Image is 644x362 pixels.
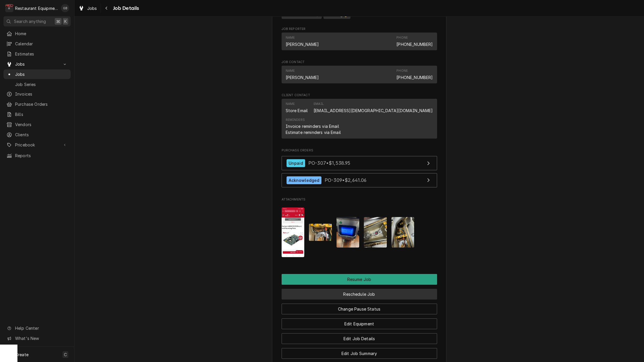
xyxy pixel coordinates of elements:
button: Navigate back [102,3,111,13]
div: Purchase Orders [282,148,437,190]
div: Button Group Row [282,285,437,300]
a: Go to Jobs [3,59,71,69]
span: PO-307 • $1,538.95 [308,160,350,166]
div: Name [286,102,295,106]
span: Search anything [14,18,46,24]
div: Name [286,102,308,113]
button: Edit Equipment [282,318,437,329]
div: Contact [282,66,437,83]
div: Name [286,35,295,40]
span: Home [15,31,68,37]
div: Phone [396,35,408,40]
span: Vendors [15,121,68,128]
div: Reminders [286,118,341,135]
div: Email [314,102,433,113]
a: [EMAIL_ADDRESS][DEMOGRAPHIC_DATA][DOMAIN_NAME] [314,108,433,113]
div: Job Contact [282,60,437,86]
span: Jobs [87,5,97,11]
button: Edit Job Details [282,333,437,344]
div: [PERSON_NAME] [286,41,319,47]
span: Create [15,352,28,357]
span: Attachments [282,197,437,202]
div: Email [314,102,324,106]
span: What's New [15,335,67,341]
div: Gary Beaver's Avatar [61,4,69,12]
div: Contact [282,99,437,139]
span: Purchase Orders [15,101,68,107]
span: Purchase Orders [282,148,437,153]
div: [PERSON_NAME] [286,74,319,80]
a: Go to Pricebook [3,140,71,150]
span: PO-309 • $2,641.06 [325,177,367,183]
div: Name [286,69,319,80]
a: Bills [3,110,71,119]
a: Go to What's New [3,334,71,343]
button: Edit Job Summary [282,348,437,359]
span: Job Contact [282,60,437,64]
div: Attachments [282,197,437,262]
div: Button Group Row [282,314,437,329]
img: BsrYNB2wQDO5tJTu6ROP [282,207,305,257]
div: GB [61,4,69,12]
span: Help Center [15,325,67,331]
span: Reports [15,153,68,159]
span: Job Series [15,81,68,87]
span: Attachments [282,203,437,261]
span: Client Contact [282,93,437,98]
span: Clients [15,132,68,138]
img: 6xNf1anZTZZ8emgH6xOQ [337,217,359,248]
div: Job Reporter List [282,33,437,53]
button: Reschedule Job [282,289,437,300]
span: Invoices [15,91,68,97]
div: R [5,4,13,12]
img: Zu4PABa3Qve2SsdLWOMm [391,217,414,248]
a: [PHONE_NUMBER] [396,75,433,80]
a: Home [3,29,71,38]
a: View Purchase Order [282,156,437,170]
div: Job Contact List [282,66,437,86]
div: Job Reporter [282,27,437,53]
a: Jobs [3,69,71,79]
span: ⌘ [56,18,60,24]
span: Job Details [111,4,139,12]
div: Invoice reminders via Email [286,123,339,129]
a: Purchase Orders [3,99,71,109]
button: Change Pause Status [282,304,437,314]
span: C [64,352,67,358]
a: [PHONE_NUMBER] [396,42,433,47]
div: Button Group Row [282,274,437,285]
div: Estimate reminders via Email [286,129,341,135]
div: Contact [282,33,437,50]
div: Restaurant Equipment Diagnostics's Avatar [5,4,13,12]
a: Estimates [3,49,71,59]
span: K [64,18,67,24]
span: Job Reporter [282,27,437,31]
span: Pricebook [15,142,59,148]
a: Go to Help Center [3,323,71,333]
span: Estimates [15,51,68,57]
div: Name [286,69,295,73]
div: Name [286,35,319,47]
a: Invoices [3,89,71,99]
span: Bills [15,111,68,117]
a: View Purchase Order [282,173,437,187]
span: Jobs [15,71,68,77]
div: Store Email [286,107,308,114]
button: Resume Job [282,274,437,285]
div: Acknowledged [287,176,322,184]
span: Calendar [15,41,68,47]
div: Restaurant Equipment Diagnostics [15,5,58,11]
a: Reports [3,151,71,160]
div: Client Contact [282,93,437,141]
a: Jobs [76,3,99,13]
a: Clients [3,130,71,139]
div: Unpaid [287,159,305,167]
div: Button Group Row [282,300,437,314]
div: Reminders [286,118,305,122]
img: KnT4jgaRRbuG42PkadNe [309,224,332,241]
div: Phone [396,69,408,73]
a: Job Series [3,80,71,89]
img: NjnaOJ2nSQG46XCF6wZh [364,217,387,248]
span: Jobs [15,61,59,67]
div: Button Group Row [282,344,437,359]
